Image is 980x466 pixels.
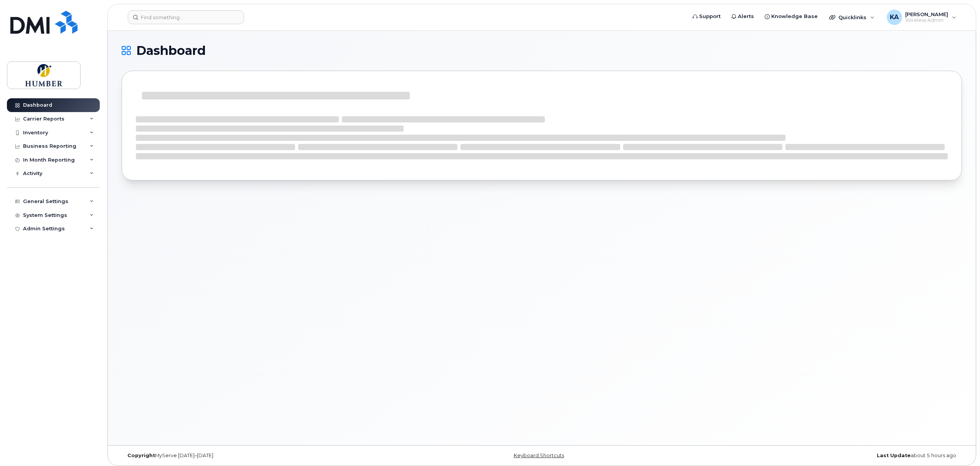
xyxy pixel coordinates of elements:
[682,453,962,459] div: about 5 hours ago
[127,453,155,458] strong: Copyright
[136,45,206,56] span: Dashboard
[514,453,564,458] a: Keyboard Shortcuts
[877,453,911,458] strong: Last Update
[122,453,402,459] div: MyServe [DATE]–[DATE]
